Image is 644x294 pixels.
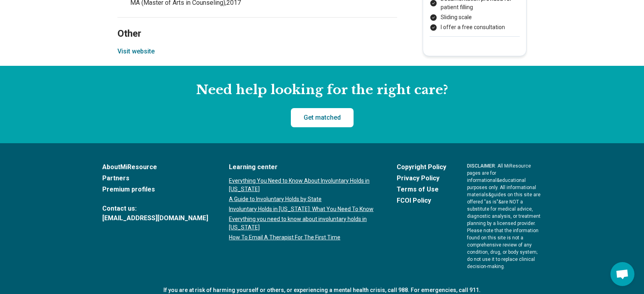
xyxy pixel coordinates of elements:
a: A Guide to Involuntary Holds by State [229,195,376,203]
li: I offer a free consultation [429,23,520,32]
div: Open chat [610,262,634,286]
a: Get matched [291,108,354,127]
a: AboutMiResource [102,162,208,172]
a: Everything You Need to Know About Involuntary Holds in [US_STATE] [229,177,376,193]
li: Sliding scale [429,13,520,22]
button: Visit website [117,47,155,56]
p: : All MiResource pages are for informational & educational purposes only. All informational mater... [467,162,542,270]
a: Learning center [229,162,376,172]
a: [EMAIL_ADDRESS][DOMAIN_NAME] [102,213,208,223]
a: Involuntary Holds in [US_STATE]: What You Need To Know [229,205,376,213]
a: Everything you need to know about involuntary holds in [US_STATE] [229,215,376,232]
span: Contact us: [102,204,208,213]
span: DISCLAIMER [467,163,495,169]
a: Terms of Use [397,185,446,194]
a: Copyright Policy [397,162,446,172]
a: How To Email A Therapist For The First Time [229,233,376,242]
h2: Need help looking for the right care? [6,82,638,99]
a: FCOI Policy [397,196,446,205]
h2: Other [117,8,397,41]
a: Partners [102,174,208,183]
a: Privacy Policy [397,174,446,183]
a: Premium profiles [102,185,208,194]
